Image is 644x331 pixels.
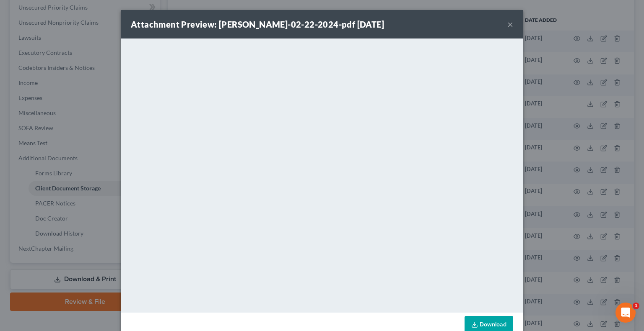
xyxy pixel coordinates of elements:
strong: Attachment Preview: [PERSON_NAME]-02-22-2024-pdf [DATE] [131,19,384,29]
iframe: <object ng-attr-data='[URL][DOMAIN_NAME]' type='application/pdf' width='100%' height='650px'></ob... [121,38,523,310]
span: 1 [633,303,639,309]
button: × [507,19,513,29]
iframe: Intercom live chat [615,303,636,323]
